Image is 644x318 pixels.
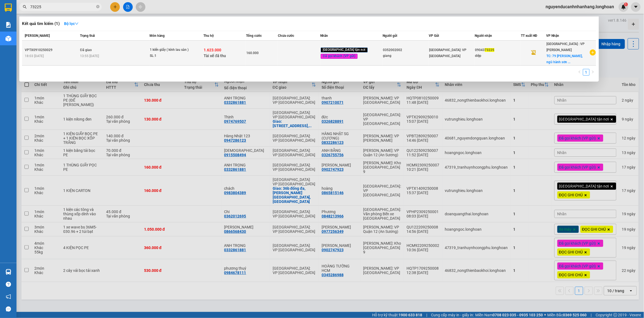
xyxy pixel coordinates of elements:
[583,69,590,76] li: 1
[547,42,585,52] span: [GEOGRAPHIC_DATA] : VP [PERSON_NAME]
[429,34,439,38] span: VP Gửi
[590,69,596,76] button: right
[96,5,99,8] span: close-circle
[150,47,191,53] div: 1 kiến giấy ( kính lau sàn )
[25,34,50,38] span: [PERSON_NAME]
[383,47,429,53] div: 0352002002
[521,34,537,38] span: TT xuất HĐ
[150,53,191,59] div: SL: 1
[485,48,494,52] span: 73225
[30,4,95,10] input: Tìm tên, số ĐT hoặc mã đơn
[25,54,44,58] span: 18:03 [DATE]
[23,5,27,9] span: search
[278,34,294,38] span: Chưa cước
[80,34,95,38] span: Trạng thái
[383,53,429,59] div: giang
[6,282,11,287] span: question-circle
[96,4,99,10] span: close-circle
[204,54,226,58] span: Tài xế đã thu
[64,21,79,26] strong: Bộ lọc
[246,51,259,55] span: 160.000
[22,21,60,27] h3: Kết quả tìm kiếm ( 1 )
[321,48,368,52] span: [GEOGRAPHIC_DATA] tận nơi
[5,269,11,275] img: warehouse-icon
[150,34,165,38] span: Món hàng
[475,34,492,38] span: Người nhận
[75,22,79,26] span: down
[80,54,99,58] span: 13:55 [DATE]
[25,47,78,53] div: VPTX0910250029
[590,69,596,76] li: Next Page
[583,69,589,75] a: 1
[475,53,521,59] div: diệp
[321,54,358,59] span: Đã gọi khách (VP gửi)
[576,69,583,76] li: Previous Page
[80,48,92,52] span: Đã giao
[5,4,12,12] img: logo-vxr
[5,22,11,28] img: solution-icon
[576,69,583,76] button: left
[590,49,596,55] span: plus-circle
[5,36,11,41] img: warehouse-icon
[591,70,595,74] span: right
[320,34,328,38] span: Nhãn
[60,19,83,28] button: Bộ lọcdown
[204,48,221,52] span: 1.623.000
[547,54,583,64] span: TC: 79 [PERSON_NAME], ngũ hành sơn ...
[578,70,581,74] span: left
[6,306,11,312] span: message
[246,34,262,38] span: Tổng cước
[203,34,214,38] span: Thu hộ
[475,47,521,53] div: 09043
[383,34,397,38] span: Người gửi
[546,34,559,38] span: VP Nhận
[429,48,466,58] span: [GEOGRAPHIC_DATA]: VP [GEOGRAPHIC_DATA]
[6,294,11,299] span: notification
